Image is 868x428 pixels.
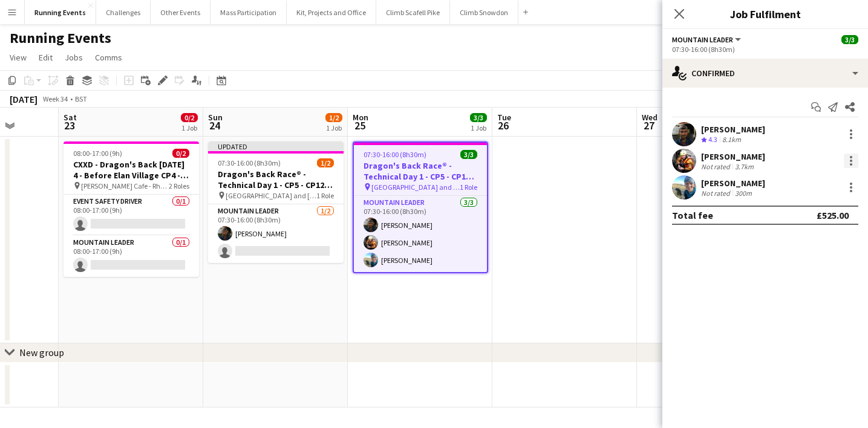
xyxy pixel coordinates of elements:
[317,158,334,167] span: 1/2
[25,1,96,24] button: Running Events
[662,59,868,88] div: Confirmed
[316,191,334,200] span: 1 Role
[151,1,210,24] button: Other Events
[371,183,460,192] span: [GEOGRAPHIC_DATA] and [GEOGRAPHIC_DATA]
[841,35,858,44] span: 3/3
[65,52,83,63] span: Jobs
[701,124,765,135] div: [PERSON_NAME]
[720,135,743,145] div: 8.1km
[19,346,64,358] div: New group
[10,29,111,47] h1: Running Events
[208,141,344,263] app-job-card: Updated07:30-16:00 (8h30m)1/2Dragon's Back Race® - Technical Day 1 - CP5 - CP12 - Tryfan/Glyderau...
[181,113,198,122] span: 0/2
[733,189,754,198] div: 300m
[39,52,53,63] span: Edit
[206,118,223,132] span: 24
[325,113,342,122] span: 1/2
[353,112,368,123] span: Mon
[701,178,765,189] div: [PERSON_NAME]
[376,1,450,24] button: Climb Scafell Pike
[701,151,765,162] div: [PERSON_NAME]
[64,141,199,277] app-job-card: 08:00-17:00 (9h)0/2CXXD - Dragon's Back [DATE] 4 - Before Elan Village CP4 - Support Point - Dryg...
[471,123,486,132] div: 1 Job
[62,118,77,132] span: 23
[354,160,487,182] h3: Dragon's Back Race® - Technical Day 1 - CP5 - CP12 - Tryfan/Glyderau and Crib Goch/Snowdon - T25Q...
[40,94,70,103] span: Week 34
[672,35,733,44] span: Mountain Leader
[642,112,658,123] span: Wed
[172,149,189,158] span: 0/2
[354,196,487,272] app-card-role: Mountain Leader3/307:30-16:00 (8h30m)[PERSON_NAME][PERSON_NAME][PERSON_NAME]
[640,118,658,132] span: 27
[5,50,31,65] a: View
[96,1,151,24] button: Challenges
[497,112,511,123] span: Tue
[733,162,756,171] div: 3.7km
[326,123,342,132] div: 1 Job
[460,183,477,192] span: 1 Role
[817,209,849,221] div: £525.00
[701,189,733,198] div: Not rated
[208,169,344,190] h3: Dragon's Back Race® - Technical Day 1 - CP5 - CP12 - Tryfan/Glyderau and Crib Goch/Snowdon - T25Q...
[226,191,316,200] span: [GEOGRAPHIC_DATA] and [GEOGRAPHIC_DATA]
[34,50,57,65] a: Edit
[208,141,344,151] div: Updated
[10,93,38,105] div: [DATE]
[60,50,88,65] a: Jobs
[351,118,368,132] span: 25
[64,112,77,123] span: Sat
[672,35,743,44] button: Mountain Leader
[208,204,344,263] app-card-role: Mountain Leader1/207:30-16:00 (8h30m)[PERSON_NAME]
[210,1,287,24] button: Mass Participation
[353,141,488,273] app-job-card: 07:30-16:00 (8h30m)3/3Dragon's Back Race® - Technical Day 1 - CP5 - CP12 - Tryfan/Glyderau and Cr...
[287,1,376,24] button: Kit, Projects and Office
[672,45,858,54] div: 07:30-16:00 (8h30m)
[495,118,511,132] span: 26
[90,50,127,65] a: Comms
[208,112,223,123] span: Sun
[73,149,122,158] span: 08:00-17:00 (9h)
[218,158,281,167] span: 07:30-16:00 (8h30m)
[81,181,169,190] span: [PERSON_NAME] Cafe - Rhayader LD6 5BH
[95,52,122,63] span: Comms
[470,113,487,122] span: 3/3
[672,209,713,221] div: Total fee
[10,52,27,63] span: View
[64,236,199,277] app-card-role: Mountain Leader0/108:00-17:00 (9h)
[64,159,199,181] h3: CXXD - Dragon's Back [DATE] 4 - Before Elan Village CP4 - Support Point - Drygan Fawr - CP10 - T2...
[701,162,733,171] div: Not rated
[460,150,477,159] span: 3/3
[364,150,426,159] span: 07:30-16:00 (8h30m)
[662,6,868,22] h3: Job Fulfilment
[450,1,518,24] button: Climb Snowdon
[708,135,717,144] span: 4.3
[64,195,199,236] app-card-role: Event Safety Driver0/108:00-17:00 (9h)
[181,123,197,132] div: 1 Job
[169,181,189,190] span: 2 Roles
[75,94,87,103] div: BST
